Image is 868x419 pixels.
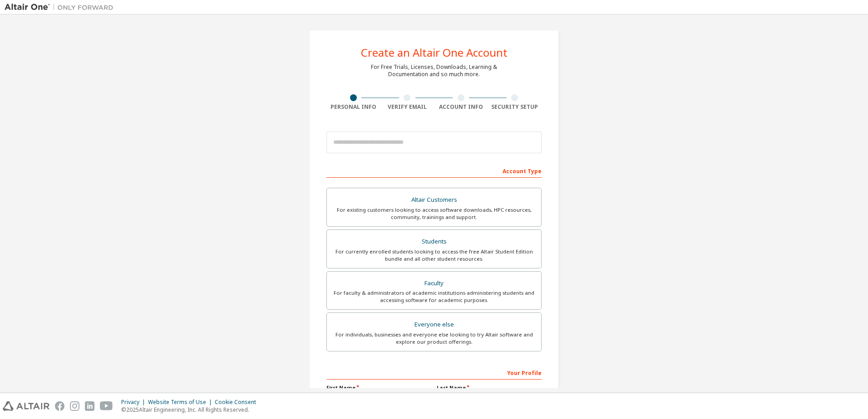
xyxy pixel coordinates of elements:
img: instagram.svg [70,401,79,411]
p: © 2025 Altair Engineering, Inc. All Rights Reserved. [121,406,261,414]
label: First Name [326,384,431,391]
div: Your Profile [326,365,542,380]
div: Account Info [434,103,488,111]
div: For Free Trials, Licenses, Downloads, Learning & Documentation and so much more. [371,63,497,78]
div: For existing customers looking to access software downloads, HPC resources, community, trainings ... [332,206,536,221]
div: Website Terms of Use [148,399,215,406]
img: facebook.svg [55,401,64,411]
div: Faculty [332,277,536,290]
img: Altair One [5,3,118,12]
div: For currently enrolled students looking to access the free Altair Student Edition bundle and all ... [332,248,536,263]
div: For individuals, businesses and everyone else looking to try Altair software and explore our prod... [332,331,536,346]
div: Students [332,235,536,248]
div: Verify Email [380,103,434,111]
div: Cookie Consent [215,399,261,406]
div: Create an Altair One Account [361,47,508,58]
div: For faculty & administrators of academic institutions administering students and accessing softwa... [332,289,536,304]
div: Everyone else [332,318,536,331]
img: linkedin.svg [85,401,94,411]
div: Privacy [121,399,148,406]
div: Altair Customers [332,194,536,206]
img: altair_logo.svg [3,401,49,411]
label: Last Name [437,384,542,391]
div: Security Setup [488,103,542,111]
div: Account Type [326,163,542,178]
div: Personal Info [326,103,380,111]
img: youtube.svg [100,401,113,411]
